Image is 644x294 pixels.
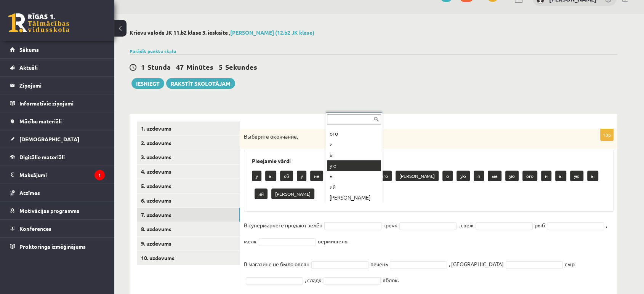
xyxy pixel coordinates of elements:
[327,160,381,171] div: ую
[327,139,381,150] div: и
[327,192,381,203] div: [PERSON_NAME]
[327,128,381,139] div: ого
[327,182,381,192] div: ий
[327,171,381,182] div: ы
[327,150,381,160] div: ы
